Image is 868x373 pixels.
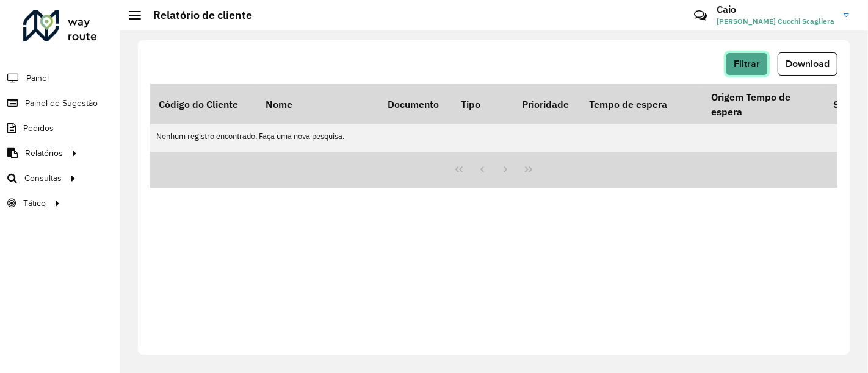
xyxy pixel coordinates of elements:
[687,2,714,29] a: Contato Rápido
[580,84,703,124] th: Tempo de espera
[141,9,252,22] h2: Relatório de cliente
[734,59,760,69] span: Filtrar
[513,84,580,124] th: Prioridade
[452,84,513,124] th: Tipo
[717,16,834,27] span: [PERSON_NAME] Cucchi Scagliera
[26,72,49,85] span: Painel
[150,84,257,124] th: Código do Cliente
[23,122,54,135] span: Pedidos
[25,97,98,110] span: Painel de Sugestão
[786,59,830,69] span: Download
[726,52,768,76] button: Filtrar
[703,84,825,124] th: Origem Tempo de espera
[23,197,46,210] span: Tático
[25,147,63,160] span: Relatórios
[379,84,452,124] th: Documento
[24,172,62,185] span: Consultas
[778,52,837,76] button: Download
[257,84,379,124] th: Nome
[717,4,834,15] h3: Caio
